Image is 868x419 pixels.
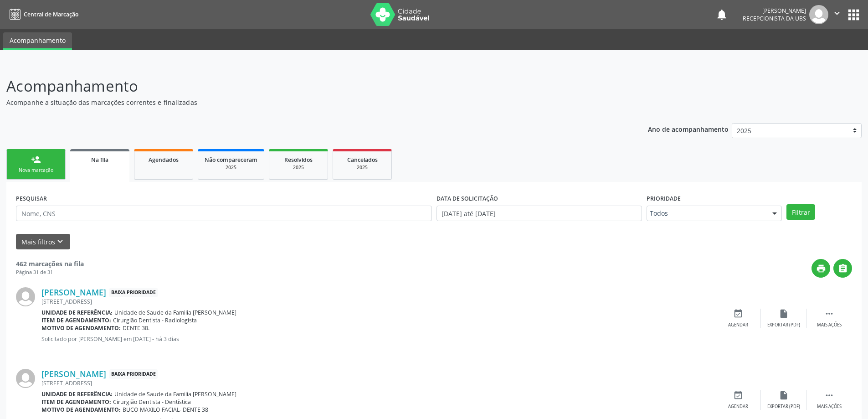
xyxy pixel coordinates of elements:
div: Mais ações [817,403,842,410]
p: Acompanhe a situação das marcações correntes e finalizadas [6,98,605,107]
button:  [833,259,852,278]
i:  [838,264,848,274]
span: Cancelados [347,156,378,164]
img: img [16,287,35,306]
b: Motivo de agendamento: [41,324,121,332]
i:  [824,390,834,400]
span: Baixa Prioridade [109,288,158,297]
i: print [816,264,826,274]
input: Nome, CNS [16,206,432,221]
div: 2025 [339,164,385,171]
b: Item de agendamento: [41,316,111,324]
div: 2025 [276,164,321,171]
p: Solicitado por [PERSON_NAME] em [DATE] - há 3 dias [41,335,715,343]
b: Unidade de referência: [41,309,113,316]
strong: 462 marcações na fila [16,259,84,268]
i: keyboard_arrow_down [55,237,65,247]
p: Ano de acompanhamento [648,123,729,134]
div: Exportar (PDF) [767,403,800,410]
b: Motivo de agendamento: [41,406,121,414]
span: Resolvidos [284,156,313,164]
span: Baixa Prioridade [109,369,158,379]
img: img [809,5,828,24]
img: img [16,369,35,388]
i: insert_drive_file [779,309,789,319]
span: BUCO MAXILO FACIAL- DENTE 38 [123,406,208,414]
i: insert_drive_file [779,390,789,400]
div: Mais ações [817,322,842,328]
span: Central de Marcação [24,10,78,18]
i: event_available [733,309,743,319]
div: [STREET_ADDRESS] [41,298,715,305]
span: Recepcionista da UBS [743,15,806,22]
input: Selecione um intervalo [437,206,642,221]
a: [PERSON_NAME] [41,369,106,379]
label: DATA DE SOLICITAÇÃO [437,191,498,206]
button:  [828,5,846,24]
span: Agendados [149,156,179,164]
div: Nova marcação [13,167,59,174]
button: print [812,259,830,278]
div: Agendar [728,322,748,328]
a: Acompanhamento [3,32,72,50]
i: event_available [733,390,743,400]
i:  [824,309,834,319]
div: [PERSON_NAME] [743,7,806,15]
a: [PERSON_NAME] [41,287,106,297]
a: Central de Marcação [6,7,78,22]
div: Página 31 de 31 [16,269,84,276]
b: Unidade de referência: [41,390,113,398]
span: Todos [650,209,763,218]
b: Item de agendamento: [41,398,111,406]
span: Cirurgião Dentista - Radiologista [113,316,197,324]
i:  [832,8,842,18]
span: Não compareceram [205,156,257,164]
div: [STREET_ADDRESS] [41,379,715,387]
span: Cirurgião Dentista - Dentística [113,398,191,406]
span: Na fila [91,156,108,164]
div: person_add [31,155,41,165]
button: apps [846,7,862,23]
span: Unidade de Saude da Familia [PERSON_NAME] [114,309,236,316]
span: Unidade de Saude da Familia [PERSON_NAME] [114,390,236,398]
span: DENTE 38. [123,324,149,332]
label: PESQUISAR [16,191,47,206]
label: Prioridade [647,191,681,206]
div: 2025 [205,164,257,171]
button: notifications [715,8,728,21]
button: Mais filtroskeyboard_arrow_down [16,234,70,250]
div: Agendar [728,403,748,410]
button: Filtrar [786,204,815,220]
p: Acompanhamento [6,75,605,98]
div: Exportar (PDF) [767,322,800,328]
